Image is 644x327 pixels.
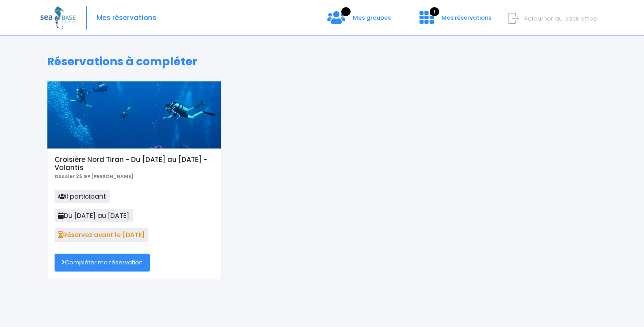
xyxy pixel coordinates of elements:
span: Mes réservations [441,13,491,22]
a: 1 Mes réservations [412,17,497,25]
span: Du [DATE] au [DATE] [55,209,133,222]
span: Réservez avant le [DATE] [55,228,148,242]
a: 1 Mes groupes [320,17,398,25]
h5: Croisière Nord Tiran - Du [DATE] au [DATE] - Volantis [55,156,213,172]
span: Mes groupes [353,13,391,22]
b: Dossier 25 GP [PERSON_NAME] [55,173,133,180]
a: Retourner au back office [512,14,597,23]
span: Retourner au back office [524,14,597,23]
h1: Réservations à compléter [47,55,597,68]
a: Compléter ma réservation [55,254,150,272]
span: 1 [430,7,439,16]
span: 1 participant [55,190,110,203]
span: 1 [341,7,351,16]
